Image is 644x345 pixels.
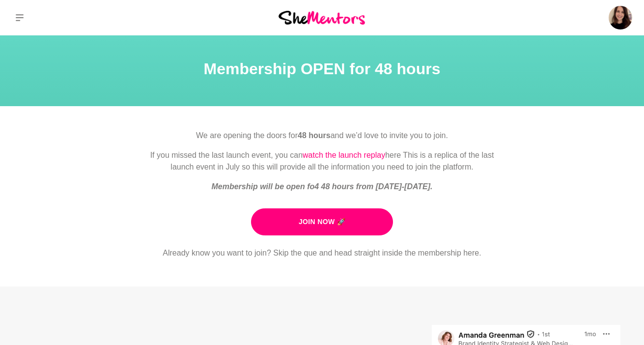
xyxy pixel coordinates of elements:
strong: 48 hours [298,131,331,140]
img: She Mentors Logo [279,11,365,24]
em: Membership will be open fo4 48 hours from [DATE]-[DATE]. [211,182,432,191]
p: We are opening the doors for and we’d love to invite you to join. [149,130,495,142]
a: Join Now 🚀 [251,208,393,235]
img: Ali Adey [609,6,632,29]
a: watch the launch replay [303,151,385,159]
p: If you missed the last launch event, you can here This is a replica of the last launch event in J... [149,149,495,173]
h1: Membership OPEN for 48 hours [12,59,632,79]
p: Already know you want to join? Skip the que and head straight inside the membership here. [149,247,495,259]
